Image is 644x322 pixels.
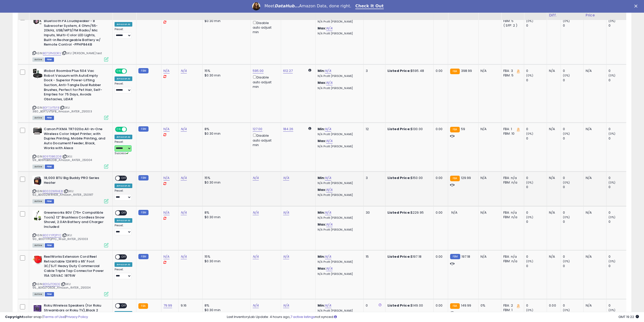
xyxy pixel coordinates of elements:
[388,254,430,259] div: $197.18
[205,210,247,215] div: 8%
[388,69,430,73] div: $595.48
[318,260,360,264] p: N/A Profit [PERSON_NAME]
[32,292,44,296] span: All listings currently available for purchase on Amazon
[205,19,247,23] div: $0.30 min
[388,303,430,308] div: $149.00
[126,69,134,73] span: OFF
[318,272,360,276] p: N/A Profit [PERSON_NAME]
[43,189,63,193] a: B0002WRHE8
[290,314,315,319] a: 7 active listings
[115,184,132,188] div: Amazon AI
[503,19,520,23] div: FBM: 5
[163,210,170,215] a: N/A
[44,303,105,319] b: Roku Wireless Speakers (for Roku Streambars or Roku TV),Black 2 Count (Pack of 1)
[318,133,360,136] p: N/A Profit [PERSON_NAME]
[388,68,411,73] b: Listed Price:
[549,69,557,73] div: N/A
[526,23,547,28] div: 0
[326,266,332,271] a: N/A
[252,2,260,10] img: Profile image for Georgie
[526,259,533,263] small: (0%)
[32,210,108,247] div: ASIN:
[126,127,134,132] span: OFF
[436,127,444,131] div: 0.00
[318,210,325,215] b: Min:
[366,127,381,131] div: 12
[618,314,639,319] span: 2025-10-10 19:22 GMT
[32,210,43,220] img: 41MZpzi8LEL._SL40_.jpg
[563,127,583,131] div: 0
[326,80,332,85] a: N/A
[120,255,128,259] span: OFF
[503,176,520,180] div: FBA: n/a
[563,78,583,83] div: 0
[32,116,44,120] span: All listings currently available for purchase on Amazon
[526,69,547,73] div: 0
[526,176,547,180] div: 0
[325,68,331,73] a: N/A
[503,23,520,28] div: ( SFP: 2 )
[609,215,616,219] small: (0%)
[205,73,247,78] div: $0.30 min
[115,140,132,155] div: Preset:
[609,219,629,224] div: 0
[503,259,520,264] div: FBM: n/a
[318,74,360,78] p: N/A Profit [PERSON_NAME]
[609,127,629,131] div: 0
[586,127,602,131] div: N/A
[115,189,132,200] div: Preset:
[253,175,259,180] a: N/A
[503,180,520,185] div: FBM: n/a
[366,210,381,215] div: 30
[120,211,128,215] span: OFF
[138,210,148,215] small: FBM
[253,254,259,259] a: N/A
[503,127,520,131] div: FBA: 1
[609,19,616,23] small: (0%)
[253,210,259,215] a: N/A
[205,127,247,131] div: 8%
[318,32,360,35] p: N/A Profit [PERSON_NAME]
[526,210,547,215] div: 0
[450,127,459,132] small: FBA
[609,180,616,185] small: (0%)
[32,199,44,204] span: All listings currently available for purchase on Amazon
[549,127,557,131] div: N/A
[181,175,187,180] a: N/A
[609,259,616,263] small: (0%)
[120,176,128,180] span: OFF
[5,314,24,319] strong: Copyright
[163,68,170,73] a: N/A
[462,254,470,259] span: 197.18
[32,165,44,169] span: All listings currently available for purchase on Amazon
[115,82,132,93] div: Preset:
[526,180,533,185] small: (0%)
[388,303,411,308] b: Listed Price:
[32,303,43,313] img: 41U2g3CCDsL._SL40_.jpg
[43,154,62,159] a: B09TGB62D8
[163,303,172,308] a: 79.99
[318,127,325,131] b: Min:
[205,215,247,219] div: $0.30 min
[32,282,91,290] span: | SKU: 95_B01GJ7O6DE_Amazon_RATER_251004
[503,69,520,73] div: FBA: 3
[318,87,360,90] p: N/A Profit [PERSON_NAME]
[32,243,44,248] span: All listings currently available for purchase on Amazon
[450,69,459,74] small: FBA
[43,233,61,237] a: B00YYPQPYC
[43,282,60,286] a: B01GJ7O6DE
[45,116,54,120] span: FBM
[163,254,170,259] a: N/A
[318,145,360,148] p: N/A Profit [PERSON_NAME]
[32,69,108,119] div: ASIN:
[481,254,497,259] div: N/A
[44,210,105,230] b: Greenworks 80V (75+ Compatible Tools) 12” Brushless Cordless Snow Shovel, 2.0Ah Battery and Charg...
[45,165,54,169] span: FBM
[563,219,583,224] div: 0
[436,176,444,180] div: 0.00
[526,219,547,224] div: 0
[366,303,381,308] div: 0
[115,268,132,279] div: Preset:
[526,127,547,131] div: 0
[32,127,43,134] img: 41MZ-0jB3aL._SL40_.jpg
